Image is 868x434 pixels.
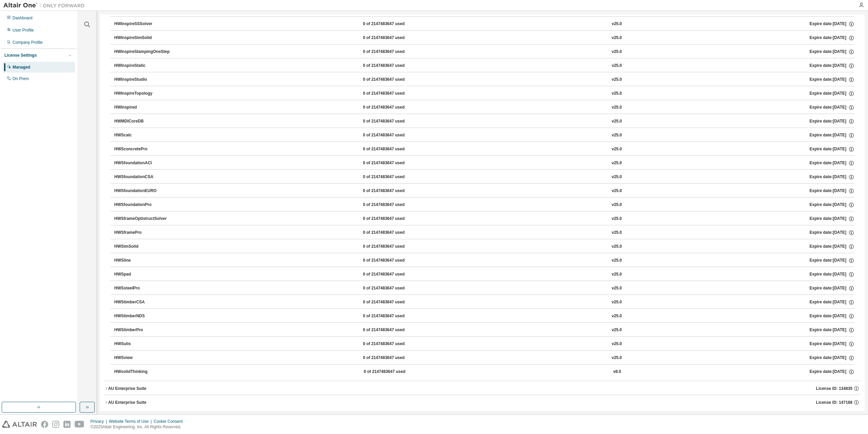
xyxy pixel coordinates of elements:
[612,35,622,41] div: v25.0
[363,91,424,97] div: 0 of 2147483647 used
[809,63,854,69] div: Expire date: [DATE]
[810,369,854,375] div: Expire date: [DATE]
[363,49,424,55] div: 0 of 2147483647 used
[809,118,854,125] div: Expire date: [DATE]
[13,15,33,21] div: Dashboard
[363,313,424,319] div: 0 of 2147483647 used
[114,170,854,185] button: HWSfoundationCSA0 of 2147483647 usedv25.0Expire date:[DATE]
[114,72,854,87] button: HWInspireStudio0 of 2147483647 usedv25.0Expire date:[DATE]
[363,202,424,208] div: 0 of 2147483647 used
[809,244,854,250] div: Expire date: [DATE]
[41,421,48,428] img: facebook.svg
[114,327,175,333] div: HWStimberPro
[91,424,187,430] p: © 2025 Altair Engineering, Inc. All Rights Reserved.
[612,21,622,27] div: v25.0
[363,216,424,222] div: 0 of 2147483647 used
[4,53,37,58] div: License Settings
[13,27,34,33] div: User Profile
[114,313,175,319] div: HWStimberNDS
[114,174,175,180] div: HWSfoundationCSA
[114,114,854,129] button: HWMDICoreDB0 of 2147483647 usedv25.0Expire date:[DATE]
[114,309,854,324] button: HWStimberNDS0 of 2147483647 usedv25.0Expire date:[DATE]
[816,400,852,405] span: License ID: 147168
[809,313,854,319] div: Expire date: [DATE]
[363,299,424,305] div: 0 of 2147483647 used
[612,216,622,222] div: v25.0
[114,188,175,194] div: HWSfoundationEURO
[363,118,424,125] div: 0 of 2147483647 used
[809,160,854,166] div: Expire date: [DATE]
[114,253,854,268] button: HWSline0 of 2147483647 usedv25.0Expire date:[DATE]
[612,132,622,138] div: v25.0
[114,211,854,226] button: HWSframeOptistructSolver0 of 2147483647 usedv25.0Expire date:[DATE]
[13,64,30,70] div: Managed
[809,188,854,194] div: Expire date: [DATE]
[91,419,109,424] div: Privacy
[612,299,622,305] div: v25.0
[363,174,424,180] div: 0 of 2147483647 used
[809,202,854,208] div: Expire date: [DATE]
[75,421,84,428] img: youtube.svg
[114,244,175,250] div: HWSimSolid
[809,146,854,152] div: Expire date: [DATE]
[114,285,175,291] div: HWSsteelPro
[114,100,854,115] button: HWInspired0 of 2147483647 usedv25.0Expire date:[DATE]
[104,381,861,396] button: AU Enterprise SuiteLicense ID: 134835
[363,285,424,291] div: 0 of 2147483647 used
[114,202,175,208] div: HWSfoundationPro
[52,421,59,428] img: instagram.svg
[114,225,854,240] button: HWSframePro0 of 2147483647 usedv25.0Expire date:[DATE]
[13,40,43,45] div: Company Profile
[114,118,175,125] div: HWMDICoreDB
[809,271,854,278] div: Expire date: [DATE]
[612,160,622,166] div: v25.0
[114,49,175,55] div: HWInspireStampingOneStep
[612,285,622,291] div: v25.0
[809,91,854,97] div: Expire date: [DATE]
[114,105,175,111] div: HWInspired
[114,17,854,32] button: HWInspireSSSolver0 of 2147483647 usedv25.0Expire date:[DATE]
[612,77,622,83] div: v25.0
[809,77,854,83] div: Expire date: [DATE]
[816,386,852,391] span: License ID: 134835
[612,355,622,361] div: v25.0
[363,35,424,41] div: 0 of 2147483647 used
[363,230,424,236] div: 0 of 2147483647 used
[363,188,424,194] div: 0 of 2147483647 used
[809,285,854,291] div: Expire date: [DATE]
[612,244,622,250] div: v25.0
[114,341,175,347] div: HWSulis
[612,63,622,69] div: v25.0
[114,271,175,278] div: HWSpad
[612,174,622,180] div: v25.0
[114,58,854,73] button: HWInspireStatic0 of 2147483647 usedv25.0Expire date:[DATE]
[809,105,854,111] div: Expire date: [DATE]
[114,258,175,264] div: HWSline
[108,400,146,405] div: AU Enterprise Suite
[114,364,854,379] button: HWsolidThinking0 of 2147483647 usedv8.0Expire date:[DATE]
[114,355,175,361] div: HWSview
[612,146,622,152] div: v25.0
[114,216,175,222] div: HWSframeOptistructSolver
[114,142,854,157] button: HWSconcretePro0 of 2147483647 usedv25.0Expire date:[DATE]
[114,128,854,143] button: HWScalc0 of 2147483647 usedv25.0Expire date:[DATE]
[612,341,622,347] div: v25.0
[114,184,854,199] button: HWSfoundationEURO0 of 2147483647 usedv25.0Expire date:[DATE]
[109,419,154,424] div: Website Terms of Use
[114,86,854,101] button: HWInspireTopology0 of 2147483647 usedv25.0Expire date:[DATE]
[363,244,424,250] div: 0 of 2147483647 used
[114,146,175,152] div: HWSconcretePro
[114,21,175,27] div: HWInspireSSSolver
[612,118,622,125] div: v25.0
[809,21,854,27] div: Expire date: [DATE]
[114,230,175,236] div: HWSframePro
[809,327,854,333] div: Expire date: [DATE]
[114,160,175,166] div: HWSfoundationACI
[114,369,175,375] div: HWsolidThinking
[809,49,854,55] div: Expire date: [DATE]
[612,327,622,333] div: v25.0
[363,258,424,264] div: 0 of 2147483647 used
[363,271,424,278] div: 0 of 2147483647 used
[809,341,854,347] div: Expire date: [DATE]
[114,337,854,352] button: HWSulis0 of 2147483647 usedv25.0Expire date:[DATE]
